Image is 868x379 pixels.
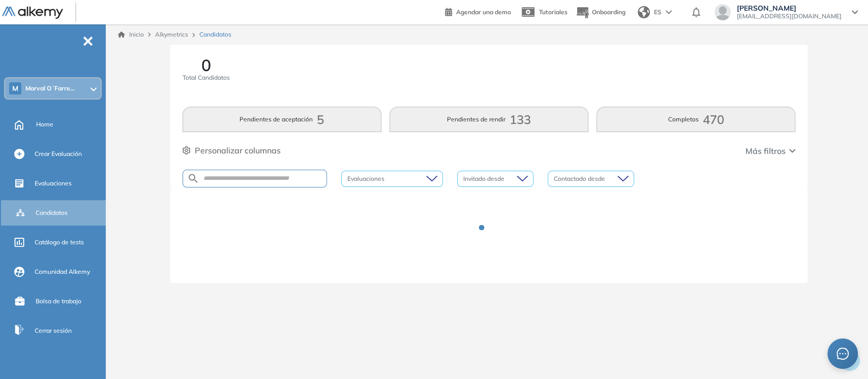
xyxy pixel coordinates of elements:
[12,84,18,92] span: M
[638,6,650,18] img: world
[155,30,188,38] span: Alkymetrics
[745,145,795,157] button: Más filtros
[445,5,511,17] a: Agendar una demo
[737,4,842,12] span: [PERSON_NAME]
[36,120,53,129] span: Home
[592,8,625,16] span: Onboarding
[25,84,75,92] span: Marval O´Farre...
[539,8,567,16] span: Tutoriales
[35,267,90,276] span: Comunidad Alkemy
[35,149,82,159] span: Crear Evaluación
[118,30,144,39] a: Inicio
[596,107,795,132] button: Completos470
[576,2,625,23] button: Onboarding
[36,297,81,306] span: Bolsa de trabajo
[183,144,281,156] button: Personalizar columnas
[35,326,72,335] span: Cerrar sesión
[666,10,672,14] img: arrow
[456,8,511,16] span: Agendar una demo
[836,347,849,360] span: message
[187,172,199,185] img: SEARCH_ALT
[35,179,72,188] span: Evaluaciones
[199,30,231,39] span: Candidatos
[745,145,785,157] span: Más filtros
[35,238,84,247] span: Catálogo de tests
[737,12,842,20] span: [EMAIL_ADDRESS][DOMAIN_NAME]
[654,8,662,17] span: ES
[201,57,211,73] span: 0
[183,107,381,132] button: Pendientes de aceptación5
[390,107,588,132] button: Pendientes de rendir133
[2,7,63,19] img: Logo
[36,208,68,217] span: Candidatos
[183,73,230,82] span: Total Candidatos
[195,144,281,156] span: Personalizar columnas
